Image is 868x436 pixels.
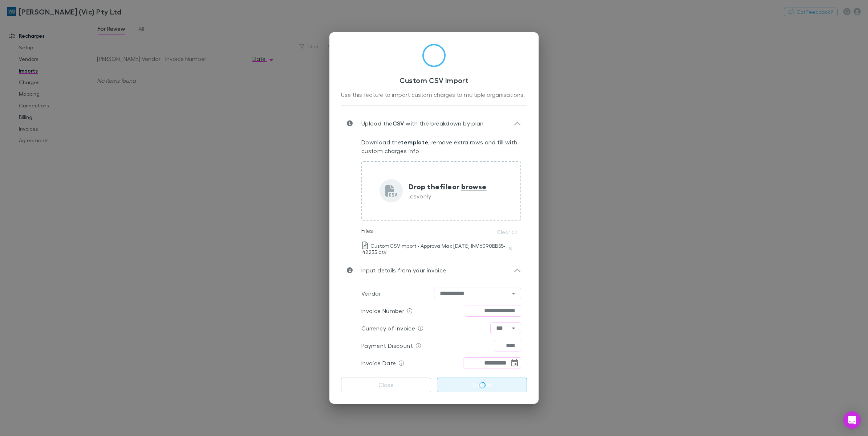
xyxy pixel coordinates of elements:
strong: CSV [393,120,404,127]
button: Delete [506,244,515,253]
button: Close [341,378,431,392]
p: CustomCSVImport - ApprovalMax [DATE] INV6090BB55-42235.csv [362,242,506,255]
div: Use this feature to import custom charges to multiple organisations. [341,90,527,100]
p: Input details from your invoice [353,266,446,275]
p: .csv only [409,192,487,201]
button: Open [508,323,519,333]
h3: Custom CSV Import [341,76,527,85]
a: template [401,139,428,146]
p: Currency of Invoice [361,324,415,333]
button: Clear all [492,228,521,236]
p: Payment Discount [361,341,413,350]
button: Choose date, selected date is Aug 26, 2025 [510,358,520,368]
p: Vendor [361,289,381,298]
p: Download the , remove extra rows and fill with custom charges info [361,138,521,155]
p: Upload the with the breakdown by plan [353,119,484,128]
p: Files [361,226,373,235]
span: browse [461,182,487,191]
p: Invoice Date [361,359,396,367]
div: Open Intercom Messenger [843,411,861,429]
button: Open [508,288,519,299]
div: Input details from your invoice [341,259,527,282]
p: Drop the file or [409,181,487,192]
button: Submit [437,378,527,392]
p: Invoice Number [361,307,404,315]
div: Upload theCSV with the breakdown by plan [341,112,527,135]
